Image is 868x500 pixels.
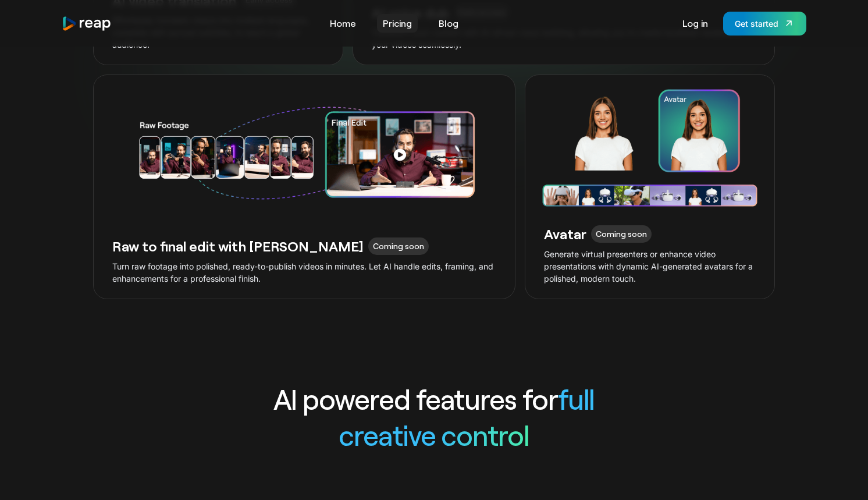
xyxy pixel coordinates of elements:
[544,225,586,243] h3: Avatar
[433,14,464,33] a: Blog
[723,12,806,36] a: Get started
[377,14,418,33] a: Pricing
[525,89,774,214] img: AI Avatar
[735,17,778,30] div: Get started
[62,16,112,31] a: home
[119,89,490,217] img: Raw to final edit with AI
[544,248,756,285] p: Generate virtual presenters or enhance video presentations with dynamic AI-generated avatars for ...
[677,14,714,33] a: Log in
[112,237,364,255] h3: Raw to final edit with [PERSON_NAME]
[368,237,429,255] div: Coming soon
[324,14,362,33] a: Home
[591,225,652,243] div: Coming soon
[112,260,496,285] p: Turn raw footage into polished, ready-to-publish videos in minutes. Let AI handle edits, framing,...
[272,381,596,453] h2: AI powered features for
[62,16,112,31] img: reap logo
